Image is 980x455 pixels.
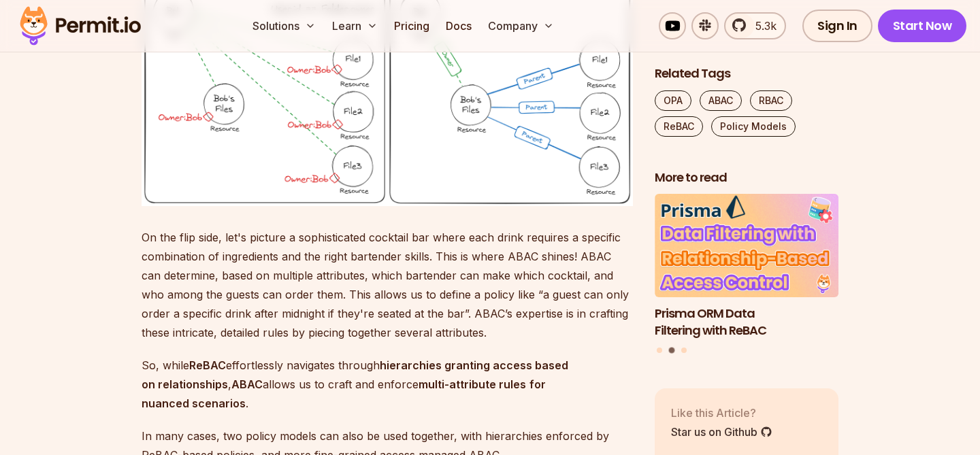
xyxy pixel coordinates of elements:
button: Learn [327,12,383,39]
strong: hierarchies granting access based on relationships [142,358,568,391]
a: OPA [655,90,691,111]
p: So, while effortlessly navigates through , allows us to craft and enforce . [142,356,633,413]
p: On the flip side, let's picture a sophisticated cocktail bar where each drink requires a specific... [142,228,633,342]
button: Go to slide 2 [669,348,675,354]
a: Docs [440,12,477,39]
li: 2 of 3 [655,195,838,339]
p: Like this Article? [671,405,772,421]
div: Posts [655,195,838,356]
a: 5.3k [724,12,786,39]
strong: ABAC [231,377,263,391]
a: Pricing [389,12,435,39]
button: Company [483,12,559,39]
a: Policy Models [711,116,796,137]
button: Go to slide 3 [681,348,687,354]
a: ReBAC [655,116,703,137]
strong: for nuanced scenarios [142,377,546,410]
a: ABAC [700,90,742,111]
button: Solutions [247,12,321,39]
h2: Related Tags [655,65,838,82]
h2: More to read [655,169,838,186]
img: Permit logo [14,3,147,49]
a: Start Now [878,10,967,42]
img: Prisma ORM Data Filtering with ReBAC [655,195,838,298]
strong: ReBAC [189,358,226,372]
a: Prisma ORM Data Filtering with ReBACPrisma ORM Data Filtering with ReBAC [655,195,838,339]
h3: Prisma ORM Data Filtering with ReBAC [655,305,838,339]
a: RBAC [750,90,792,111]
button: Go to slide 1 [657,348,662,354]
a: Star us on Github [671,424,772,440]
a: Sign In [802,10,872,42]
strong: multi-attribute rules [419,377,526,391]
span: 5.3k [747,18,777,34]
